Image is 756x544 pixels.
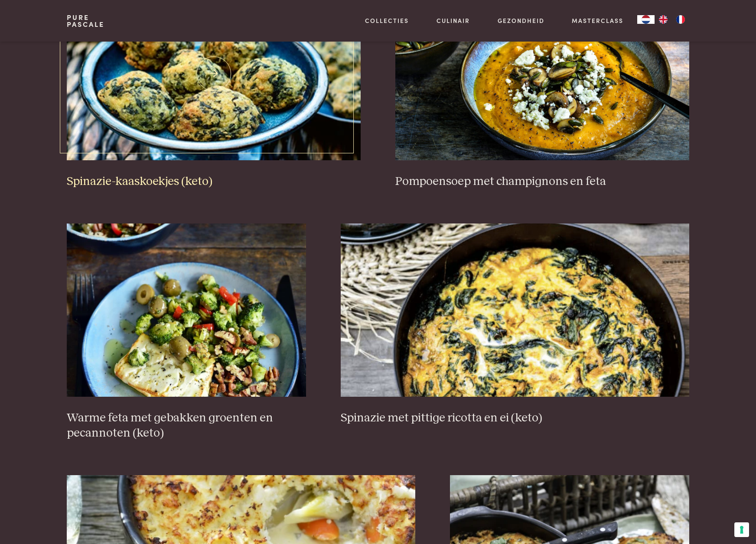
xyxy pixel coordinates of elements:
[67,223,306,397] img: Warme feta met gebakken groenten en pecannoten (keto)
[67,14,104,28] a: PurePascale
[341,411,690,426] h3: Spinazie met pittige ricotta en ei (keto)
[341,223,690,397] img: Spinazie met pittige ricotta en ei (keto)
[395,174,689,189] h3: Pompoensoep met champignons en feta
[637,15,655,24] a: NL
[365,16,409,25] a: Collecties
[672,15,689,24] a: FR
[655,15,672,24] a: EN
[67,223,306,440] a: Warme feta met gebakken groenten en pecannoten (keto) Warme feta met gebakken groenten en pecanno...
[437,16,470,25] a: Culinair
[67,174,361,189] h3: Spinazie-kaaskoekjes (keto)
[498,16,544,25] a: Gezondheid
[734,522,749,537] button: Uw voorkeuren voor toestemming voor trackingtechnologieën
[637,15,655,24] div: Language
[655,15,689,24] ul: Language list
[637,15,689,24] aside: Language selected: Nederlands
[341,223,690,425] a: Spinazie met pittige ricotta en ei (keto) Spinazie met pittige ricotta en ei (keto)
[572,16,623,25] a: Masterclass
[67,411,306,440] h3: Warme feta met gebakken groenten en pecannoten (keto)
